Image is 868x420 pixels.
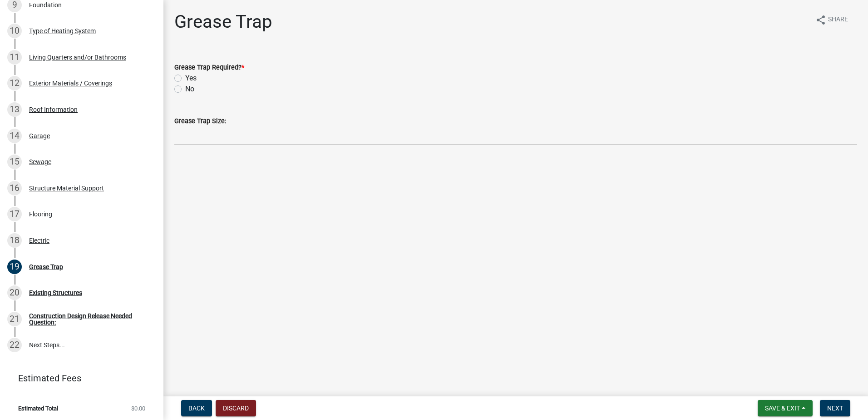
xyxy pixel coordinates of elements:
span: $0.00 [131,405,145,411]
div: 10 [7,24,22,38]
div: Flooring [29,211,52,217]
div: 17 [7,207,22,221]
div: 18 [7,233,22,248]
div: Foundation [29,2,62,8]
button: Discard [216,400,256,416]
label: Grease Trap Size: [174,118,226,125]
span: Next [827,405,843,412]
div: Existing Structures [29,290,82,296]
h1: Grease Trap [174,11,272,33]
div: 19 [7,260,22,274]
div: 13 [7,102,22,117]
span: Back [188,405,205,412]
div: Construction Design Release Needed Question: [29,313,149,325]
div: Structure Material Support [29,185,104,191]
i: share [815,15,826,25]
button: Next [820,400,850,416]
div: Type of Heating System [29,28,96,34]
span: Share [828,15,848,25]
div: 14 [7,129,22,143]
div: Garage [29,133,50,139]
span: Estimated Total [18,405,58,411]
label: Grease Trap Required? [174,65,244,71]
div: 22 [7,338,22,352]
button: shareShare [808,11,855,29]
div: Exterior Materials / Coverings [29,80,112,86]
div: 20 [7,285,22,300]
div: 21 [7,312,22,326]
label: Yes [185,73,197,84]
label: No [185,84,194,95]
div: 16 [7,181,22,195]
a: Estimated Fees [7,369,149,387]
div: 11 [7,50,22,65]
div: 15 [7,155,22,169]
div: Sewage [29,159,51,165]
div: 12 [7,76,22,90]
span: Save & Exit [765,405,800,412]
div: Grease Trap [29,264,63,270]
div: Roof Information [29,106,78,113]
button: Back [181,400,212,416]
div: Living Quarters and/or Bathrooms [29,54,126,60]
div: Electric [29,237,49,244]
button: Save & Exit [758,400,813,416]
